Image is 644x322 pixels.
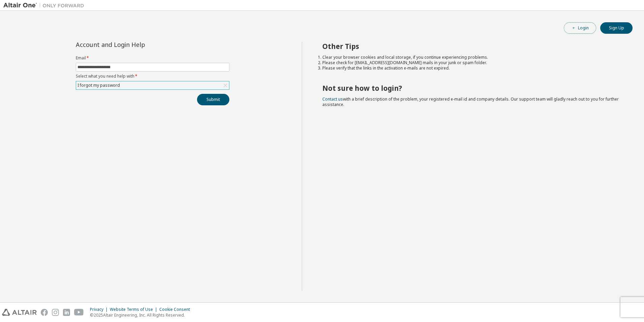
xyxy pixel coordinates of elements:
li: Please check for [EMAIL_ADDRESS][DOMAIN_NAME] mails in your junk or spam folder. [322,60,621,65]
img: altair_logo.svg [2,309,37,316]
label: Email [76,55,229,61]
div: I forgot my password [76,81,229,89]
li: Please verify that the links in the activation e-mails are not expired. [322,65,621,71]
a: Contact us [322,96,343,102]
h2: Not sure how to login? [322,84,621,92]
img: youtube.svg [74,309,84,316]
img: Altair One [3,2,88,9]
div: Account and Login Help [76,42,199,47]
p: © 2025 Altair Engineering, Inc. All Rights Reserved. [90,312,194,318]
label: Select what you need help with [76,74,229,79]
button: Login [564,22,596,34]
button: Submit [197,94,229,105]
h2: Other Tips [322,42,621,51]
img: facebook.svg [41,309,48,316]
div: I forgot my password [76,82,121,89]
img: linkedin.svg [63,309,70,316]
span: with a brief description of the problem, your registered e-mail id and company details. Our suppo... [322,96,619,107]
button: Sign Up [600,22,633,34]
li: Clear your browser cookies and local storage, if you continue experiencing problems. [322,55,621,60]
div: Cookie Consent [159,307,194,312]
img: instagram.svg [52,309,59,316]
div: Website Terms of Use [110,307,159,312]
div: Privacy [90,307,110,312]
